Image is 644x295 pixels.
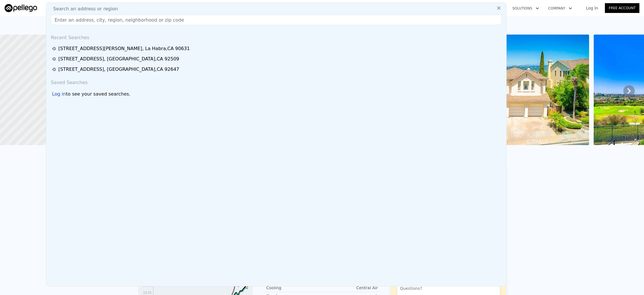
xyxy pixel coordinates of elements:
div: Central Air [322,285,378,291]
img: Pellego [5,4,37,12]
div: Cooling [266,285,322,291]
a: Log In [579,5,605,11]
a: [STREET_ADDRESS], [GEOGRAPHIC_DATA],CA 92647 [52,66,502,73]
a: [STREET_ADDRESS], [GEOGRAPHIC_DATA],CA 92509 [52,56,502,62]
button: Solutions [508,3,544,14]
div: [STREET_ADDRESS] , [GEOGRAPHIC_DATA] , CA 92647 [58,66,179,73]
div: [STREET_ADDRESS] , [GEOGRAPHIC_DATA] , CA 92509 [58,56,179,62]
span: Search an address or region [49,5,118,12]
div: Log in [52,91,66,98]
div: Saved Searches [49,75,504,88]
button: Company [544,3,577,14]
img: Sale: 166542358 Parcel: 63885219 [425,35,589,145]
a: [STREET_ADDRESS][PERSON_NAME], La Habra,CA 90631 [52,45,502,52]
tspan: $606 [143,283,152,288]
div: [STREET_ADDRESS][PERSON_NAME] , La Habra , CA 90631 [58,45,190,52]
span: to see your saved searches. [66,91,130,98]
input: Enter an address, city, region, neighborhood or zip code [51,15,502,25]
tspan: $536 [143,291,152,295]
div: Recent Searches [49,30,504,43]
a: Free Account [605,3,639,13]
